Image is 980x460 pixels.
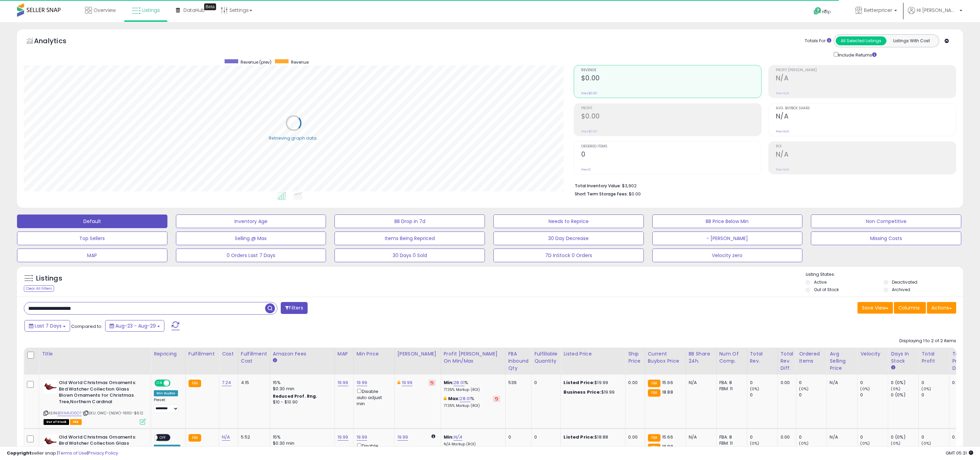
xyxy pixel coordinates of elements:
[183,7,205,14] span: DataHub
[17,232,167,245] button: Top Sellers
[44,380,57,393] img: 413BtfmTZzL._SL40_.jpg
[7,450,118,457] div: seller snap | |
[719,434,742,440] div: FBA: 8
[891,386,900,392] small: (0%)
[628,350,642,365] div: Ship Price
[719,386,742,392] div: FBM: 11
[508,380,526,386] div: 539
[921,350,946,365] div: Total Profit
[891,380,918,386] div: 0 (0%)
[898,304,920,311] span: Columns
[158,434,168,440] span: OFF
[563,389,601,395] b: Business Price:
[750,386,759,392] small: (0%)
[829,51,885,58] div: Include Returns
[35,322,62,329] span: Last 7 Days
[581,145,761,148] span: Ordered Items
[662,389,673,395] span: 18.88
[105,320,164,332] button: Aug-23 - Aug-29
[860,441,870,446] small: (0%)
[917,7,958,14] span: Hi [PERSON_NAME]
[241,350,267,365] div: Fulfillment Cost
[927,302,956,314] button: Actions
[662,434,673,440] span: 15.66
[59,380,142,407] b: Old World Christmas Ornaments: Bird Watcher Collection Glass Blown Ornaments for Christmas Tree,N...
[444,387,500,392] p: 77.35% Markup (ROI)
[176,215,326,228] button: Inventory Age
[921,434,949,440] div: 0
[44,380,146,424] div: ASIN:
[70,419,82,425] span: FBA
[776,150,956,160] h2: N/A
[154,398,180,413] div: Preset:
[575,191,628,197] b: Short Term Storage Fees:
[814,287,839,292] label: Out of Stock
[628,380,639,386] div: 0.00
[44,434,57,448] img: 413BtfmTZzL._SL40_.jpg
[357,387,389,407] div: Disable auto adjust min
[357,434,367,441] a: 19.99
[860,386,870,392] small: (0%)
[273,380,329,386] div: 15%
[397,434,408,441] a: 19.99
[189,350,216,358] div: Fulfillment
[189,434,201,442] small: FBA
[508,434,526,440] div: 0
[689,434,711,440] div: N/A
[241,380,265,386] div: 4.15
[952,434,963,440] div: 0.00
[781,380,791,386] div: 0.00
[799,386,808,392] small: (0%)
[273,434,329,440] div: 15%
[142,7,160,14] span: Listings
[204,3,216,10] div: Tooltip anchor
[648,380,660,387] small: FBA
[338,350,351,358] div: MAP
[448,395,460,402] b: Max:
[652,215,803,228] button: BB Price Below Min
[581,112,761,122] h2: $0.00
[334,232,485,245] button: Items Being Repriced
[357,379,367,386] a: 19.99
[822,9,831,15] span: Help
[534,350,558,365] div: Fulfillable Quantity
[811,215,961,228] button: Non Competitive
[894,302,926,314] button: Columns
[921,441,931,446] small: (0%)
[750,441,759,446] small: (0%)
[563,434,594,440] b: Listed Price:
[444,350,503,365] div: Profit [PERSON_NAME] on Min/Max
[36,274,62,283] h5: Listings
[338,379,348,386] a: 19.99
[860,380,888,386] div: 0
[892,279,917,285] label: Deactivated
[24,320,70,332] button: Last 7 Days
[581,74,761,83] h2: $0.00
[891,441,900,446] small: (0%)
[805,38,831,44] div: Totals For
[460,395,471,402] a: 28.01
[444,396,500,408] div: %
[83,410,144,416] span: | SKU: OWC-(NEW)-16110-$6.12
[444,434,454,440] b: Min:
[921,392,949,398] div: 0
[776,74,956,83] h2: N/A
[811,232,961,245] button: Missing Costs
[273,386,329,392] div: $0.30 min
[154,390,178,396] div: Win BuyBox
[154,445,180,451] div: Amazon AI *
[799,380,827,386] div: 0
[444,403,500,408] p: 77.35% Markup (ROI)
[222,434,230,441] a: N/A
[357,350,392,358] div: Min Price
[689,380,711,386] div: N/A
[750,434,778,440] div: 0
[273,358,277,364] small: Amazon Fees.
[864,7,892,14] span: Betterpricer
[454,434,462,441] a: N/A
[534,434,555,440] div: 0
[189,380,201,387] small: FBA
[799,392,827,398] div: 0
[892,287,910,292] label: Archived
[7,450,32,456] strong: Copyright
